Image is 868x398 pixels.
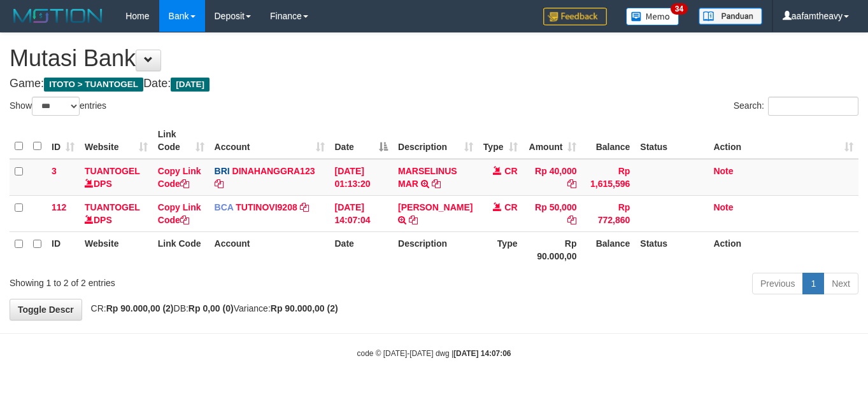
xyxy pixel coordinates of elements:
td: Rp 1,615,596 [581,159,635,196]
th: Balance [581,123,635,159]
a: Previous [752,273,803,294]
a: Copy Rp 50,000 to clipboard [567,215,576,225]
img: MOTION_logo.png [10,6,106,25]
input: Search: [768,97,858,116]
img: panduan.png [699,8,762,25]
img: Feedback.jpg [543,8,607,25]
span: ITOTO > TUANTOGEL [44,78,143,92]
a: Copy TUTINOVI9208 to clipboard [300,202,309,212]
img: Button%20Memo.svg [626,8,679,25]
th: Link Code [153,231,210,268]
strong: Rp 90.000,00 (2) [106,303,174,313]
a: Toggle Descr [10,299,82,320]
small: code © [DATE]-[DATE] dwg | [357,349,511,358]
th: Description [393,231,478,268]
th: Action [708,231,858,268]
th: Link Code: activate to sort column ascending [153,123,210,159]
td: Rp 50,000 [523,195,582,231]
div: Showing 1 to 2 of 2 entries [10,271,352,289]
td: [DATE] 14:07:04 [330,195,394,231]
strong: [DATE] 14:07:06 [453,349,511,358]
h1: Mutasi Bank [10,46,858,71]
th: Action: activate to sort column ascending [708,123,858,159]
a: MARSELINUS MAR [398,166,457,189]
a: Copy EDI SUSANTO to clipboard [409,215,418,225]
a: Copy MARSELINUS MAR to clipboard [432,179,441,189]
th: ID [46,231,80,268]
a: Note [713,166,733,176]
span: 3 [52,166,57,176]
a: Copy Link Code [158,166,201,189]
th: Status [635,123,708,159]
span: BRI [215,166,230,176]
th: ID: activate to sort column ascending [46,123,80,159]
span: CR: DB: Variance: [85,303,338,313]
th: Website [80,231,153,268]
td: Rp 772,860 [581,195,635,231]
a: TUANTOGEL [85,202,140,212]
th: Website: activate to sort column ascending [80,123,153,159]
th: Rp 90.000,00 [523,231,582,268]
td: DPS [80,195,153,231]
span: BCA [215,202,234,212]
select: Showentries [32,97,80,116]
td: Rp 40,000 [523,159,582,196]
h4: Game: Date: [10,78,858,90]
label: Search: [734,97,858,116]
a: TUTINOVI9208 [236,202,297,212]
span: [DATE] [171,78,210,92]
span: CR [504,166,517,176]
a: DINAHANGGRA123 [232,166,315,176]
a: 1 [802,273,824,294]
span: CR [504,202,517,212]
a: Copy DINAHANGGRA123 to clipboard [215,179,224,189]
th: Date: activate to sort column descending [330,123,394,159]
a: Next [823,273,858,294]
th: Account [210,231,330,268]
span: 112 [52,202,66,212]
a: Copy Rp 40,000 to clipboard [567,179,576,189]
a: Note [713,202,733,212]
strong: Rp 0,00 (0) [189,303,234,313]
th: Balance [581,231,635,268]
strong: Rp 90.000,00 (2) [271,303,338,313]
th: Account: activate to sort column ascending [210,123,330,159]
th: Date [330,231,394,268]
span: 34 [671,3,688,15]
th: Amount: activate to sort column ascending [523,123,582,159]
td: [DATE] 01:13:20 [330,159,394,196]
label: Show entries [10,97,106,116]
a: Copy Link Code [158,202,201,225]
a: [PERSON_NAME] [398,202,473,212]
td: DPS [80,159,153,196]
th: Type [478,231,523,268]
a: TUANTOGEL [85,166,140,176]
th: Type: activate to sort column ascending [478,123,523,159]
th: Status [635,231,708,268]
th: Description: activate to sort column ascending [393,123,478,159]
